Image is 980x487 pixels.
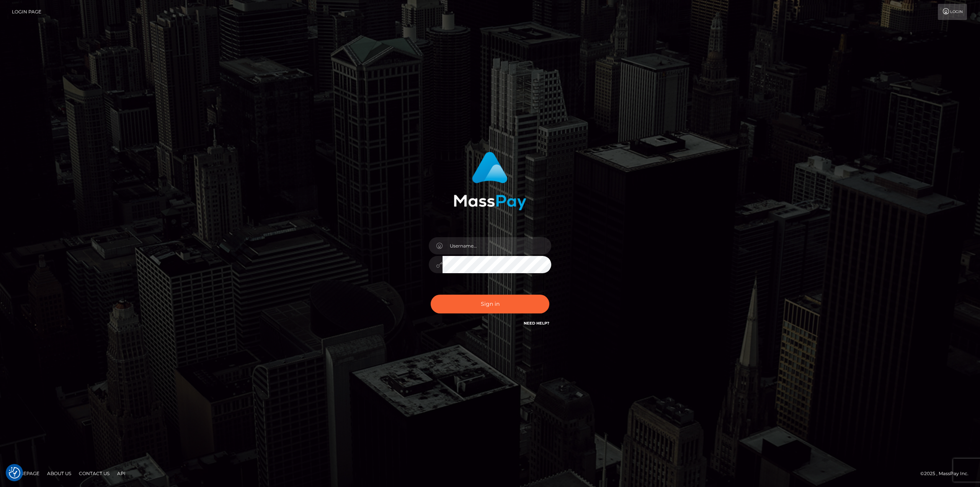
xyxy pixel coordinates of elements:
a: About Us [44,467,74,479]
img: Revisit consent button [9,467,20,479]
button: Consent Preferences [9,467,20,479]
img: MassPay Login [454,152,526,210]
a: Homepage [8,467,42,479]
input: Username... [443,237,551,254]
a: Login Page [12,4,41,20]
a: Contact Us [76,467,113,479]
button: Sign in [431,295,549,313]
div: © 2025 , MassPay Inc. [920,469,974,478]
a: Need Help? [524,321,549,326]
a: Login [938,4,967,20]
a: API [114,467,129,479]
